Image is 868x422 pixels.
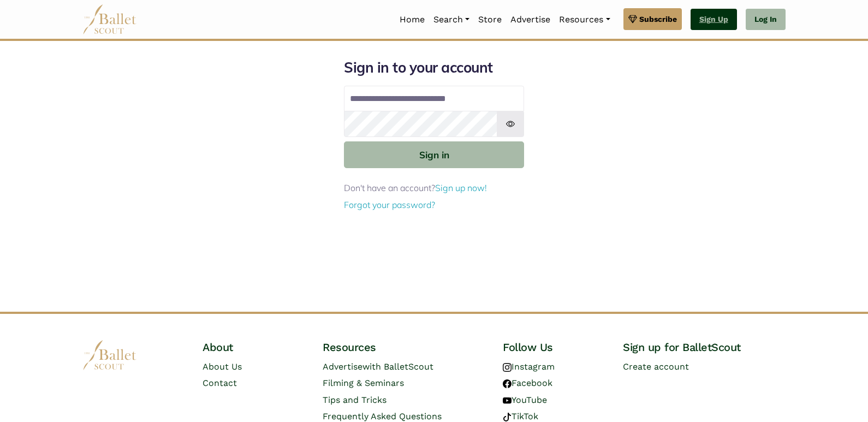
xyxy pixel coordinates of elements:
[506,8,555,31] a: Advertise
[503,340,605,354] h4: Follow Us
[503,363,512,372] img: instagram logo
[323,340,485,354] h4: Resources
[203,378,237,388] a: Contact
[323,361,433,372] a: Advertisewith BalletScout
[623,8,682,30] a: Subscribe
[395,8,429,31] a: Home
[82,340,137,370] img: logo
[623,361,689,372] a: Create account
[203,340,305,354] h4: About
[503,361,555,372] a: Instagram
[344,199,435,210] a: Forgot your password?
[344,58,524,77] h1: Sign in to your account
[344,181,524,195] p: Don't have an account?
[639,13,677,25] span: Subscribe
[503,413,512,421] img: tiktok logo
[503,396,512,405] img: youtube logo
[503,378,552,388] a: Facebook
[474,8,506,31] a: Store
[429,8,474,31] a: Search
[503,411,538,421] a: TikTok
[362,361,433,372] span: with BalletScout
[503,395,547,405] a: YouTube
[555,8,614,31] a: Resources
[203,361,242,372] a: About Us
[323,411,442,421] a: Frequently Asked Questions
[344,141,524,168] button: Sign in
[623,340,786,354] h4: Sign up for BalletScout
[691,9,737,31] a: Sign Up
[628,13,637,25] img: gem.svg
[323,395,387,405] a: Tips and Tricks
[746,9,786,31] a: Log In
[435,182,487,193] a: Sign up now!
[503,379,512,388] img: facebook logo
[323,378,404,388] a: Filming & Seminars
